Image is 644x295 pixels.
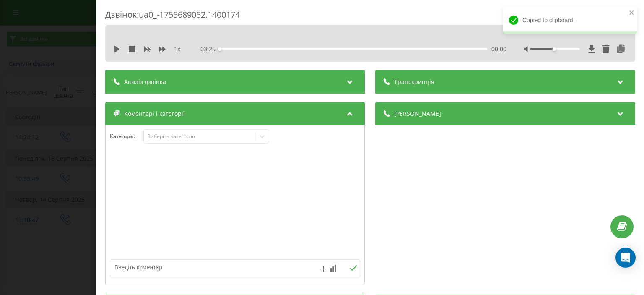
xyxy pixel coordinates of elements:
[503,7,637,34] div: Copied to clipboard!
[124,78,166,86] span: Аналіз дзвінка
[395,110,441,118] span: [PERSON_NAME]
[491,45,506,53] span: 00:00
[174,45,180,53] span: 1 x
[218,47,222,51] div: Accessibility label
[124,110,185,118] span: Коментарі і категорії
[147,133,252,140] div: Виберіть категорію
[105,9,635,25] div: Дзвінок : ua0_-1755689052.1400174
[629,9,635,17] button: close
[199,45,220,53] span: - 03:25
[553,47,556,51] div: Accessibility label
[110,133,143,139] h4: Категорія :
[615,248,636,268] div: Open Intercom Messenger
[395,78,435,86] span: Транскрипція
